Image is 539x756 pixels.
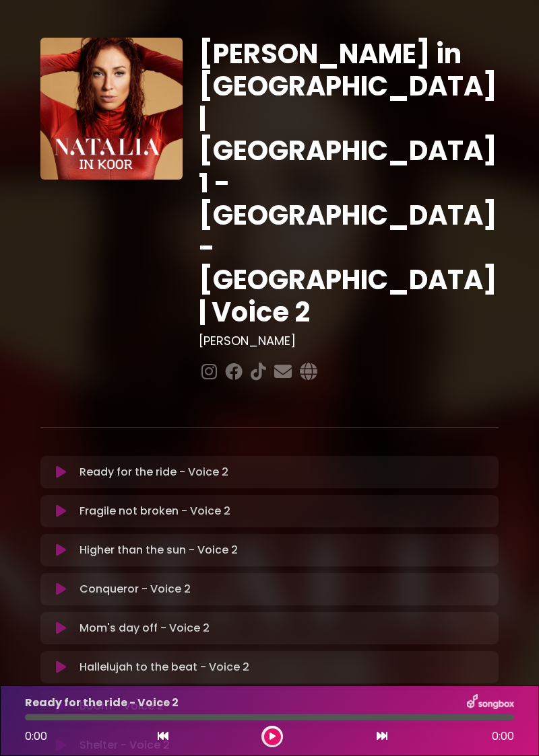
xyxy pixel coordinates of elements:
[25,695,179,711] p: Ready for the ride - Voice 2
[80,542,238,558] p: Higher than the sun - Voice 2
[25,728,47,744] span: 0:00
[40,38,183,180] img: YTVS25JmS9CLUqXqkEhs
[80,659,249,675] p: Hallelujah to the beat - Voice 2
[80,464,228,480] p: Ready for the ride - Voice 2
[80,620,210,636] p: Mom's day off - Voice 2
[80,503,230,519] p: Fragile not broken - Voice 2
[199,334,499,348] h3: [PERSON_NAME]
[199,38,499,328] h1: [PERSON_NAME] in [GEOGRAPHIC_DATA] | [GEOGRAPHIC_DATA] 1 - [GEOGRAPHIC_DATA] - [GEOGRAPHIC_DATA] ...
[80,581,191,597] p: Conqueror - Voice 2
[492,728,514,745] span: 0:00
[467,694,514,712] img: songbox-logo-white.png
